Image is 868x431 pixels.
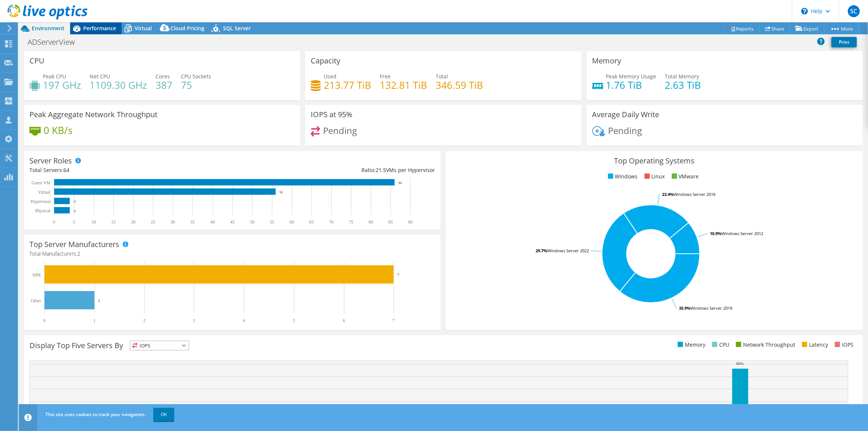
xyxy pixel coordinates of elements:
[724,23,760,34] a: Reports
[130,341,189,350] span: IOPS
[388,219,393,225] text: 85
[736,361,744,366] text: 66%
[190,219,195,225] text: 35
[643,172,665,181] li: Linux
[156,81,172,89] h4: 387
[324,81,371,89] h4: 213.77 TiB
[29,157,72,165] h3: Server Roles
[665,73,699,80] span: Total Memory
[32,25,65,32] span: Environment
[293,318,295,323] text: 5
[606,172,638,181] li: Windows
[608,124,642,137] span: Pending
[151,219,155,225] text: 25
[83,25,116,32] span: Performance
[32,180,50,185] text: Guest VM
[29,250,435,258] h4: Total Manufacturers:
[311,57,340,65] h3: Capacity
[592,110,659,119] h3: Average Daily Write
[831,37,857,47] a: Print
[29,110,157,119] h3: Peak Aggregate Network Throughput
[408,219,413,225] text: 90
[679,305,690,311] tspan: 35.9%
[734,341,795,349] li: Network Throughput
[801,8,808,15] svg: \n
[380,81,427,89] h4: 132.81 TiB
[665,81,701,89] h4: 2.63 TiB
[46,411,145,418] span: This site uses cookies to track your navigation.
[848,5,860,17] span: SC
[35,208,50,213] text: Physical
[349,219,353,225] text: 75
[181,73,211,80] span: CPU Sockets
[24,38,86,46] h1: ADServerView
[323,124,357,137] span: Pending
[74,209,76,213] text: 4
[43,81,81,89] h4: 197 GHz
[143,318,145,323] text: 2
[243,318,245,323] text: 4
[279,190,283,194] text: 56
[232,166,435,174] div: Ratio: VMs per Hypervisor
[309,219,314,225] text: 65
[670,172,699,181] li: VMware
[690,305,732,311] tspan: Windows Server 2019
[77,250,80,257] span: 2
[53,219,55,225] text: 0
[93,318,95,323] text: 1
[436,81,483,89] h4: 346.59 TiB
[329,219,333,225] text: 70
[451,157,857,165] h3: Top Operating Systems
[380,73,391,80] span: Free
[721,231,763,236] tspan: Windows Server 2012
[436,73,448,80] span: Total
[153,408,174,421] a: OK
[759,23,790,34] a: Share
[398,181,402,185] text: 86
[131,219,135,225] text: 20
[592,57,621,65] h3: Memory
[43,73,66,80] span: Peak CPU
[170,25,204,32] span: Cloud Pricing
[135,25,152,32] span: Virtual
[790,23,824,34] a: Export
[397,272,399,277] text: 7
[230,219,235,225] text: 45
[676,341,705,349] li: Memory
[800,341,828,349] li: Latency
[90,81,147,89] h4: 1109.30 GHz
[369,219,373,225] text: 80
[181,81,211,89] h4: 75
[710,231,721,236] tspan: 10.9%
[289,219,294,225] text: 60
[193,318,195,323] text: 3
[74,200,76,203] text: 4
[31,298,41,303] text: Other
[38,190,51,195] text: Virtual
[311,110,352,119] h3: IOPS at 95%
[170,219,175,225] text: 30
[606,73,657,80] span: Peak Memory Usage
[343,318,345,323] text: 6
[392,318,395,323] text: 7
[210,219,215,225] text: 40
[90,73,110,80] span: Net CPU
[250,219,254,225] text: 50
[29,240,119,249] h3: Top Server Manufacturers
[223,25,251,32] span: SQL Server
[43,318,46,323] text: 0
[324,73,336,80] span: Used
[44,126,72,134] h4: 0 KB/s
[662,191,674,197] tspan: 23.4%
[63,166,69,174] span: 64
[270,219,274,225] text: 55
[31,199,51,204] text: Hypervisor
[376,166,386,174] span: 21.5
[98,298,100,303] text: 1
[833,341,853,349] li: IOPS
[156,73,170,80] span: Cores
[606,81,657,89] h4: 1.76 TiB
[73,219,75,225] text: 5
[29,57,44,65] h3: CPU
[547,248,589,253] tspan: Windows Server 2022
